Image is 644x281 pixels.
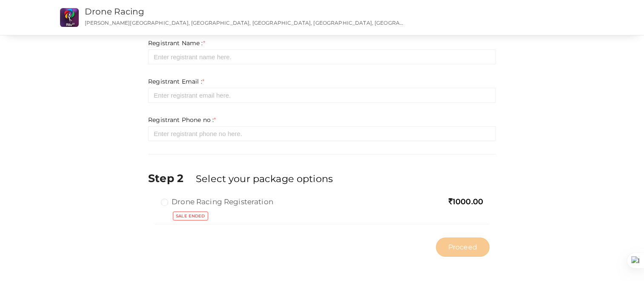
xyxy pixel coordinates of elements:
label: Registrant Name : [148,39,205,47]
label: Step 2 [148,171,194,186]
a: Drone Racing [85,6,145,17]
span: 1000.00 [449,197,483,206]
input: Enter registrant name here. [148,49,496,64]
label: Registrant Phone no : [148,116,216,124]
input: Enter registrant phone no here. [148,126,496,141]
label: Drone Racing Registeration [161,197,273,207]
span: Sale Ended [173,211,208,220]
label: Registrant Email : [148,77,204,86]
button: Proceed [436,238,489,257]
input: Enter registrant email here. [148,88,496,103]
span: Proceed [448,242,477,252]
p: [PERSON_NAME][GEOGRAPHIC_DATA], [GEOGRAPHIC_DATA], [GEOGRAPHIC_DATA], [GEOGRAPHIC_DATA], [GEOGRAP... [85,19,407,26]
img: UO7HSF4V_small.png [60,8,79,27]
label: Select your package options [196,172,333,185]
